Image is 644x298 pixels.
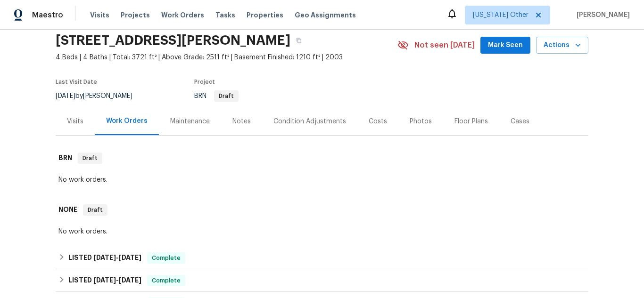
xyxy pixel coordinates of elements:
[511,117,529,126] div: Cases
[32,10,63,20] span: Maestro
[106,116,148,126] div: Work Orders
[93,277,141,283] span: -
[488,40,523,51] span: Mark Seen
[90,10,109,20] span: Visits
[79,153,101,163] span: Draft
[56,195,588,225] div: NONE Draft
[544,40,581,51] span: Actions
[414,40,475,50] span: Not seen [DATE]
[84,205,107,215] span: Draft
[232,117,251,126] div: Notes
[56,247,588,269] div: LISTED [DATE]-[DATE]Complete
[56,269,588,292] div: LISTED [DATE]-[DATE]Complete
[93,277,116,283] span: [DATE]
[161,10,204,20] span: Work Orders
[67,117,83,126] div: Visits
[536,37,588,54] button: Actions
[56,93,75,99] span: [DATE]
[56,53,397,62] span: 4 Beds | 4 Baths | Total: 3721 ft² | Above Grade: 2511 ft² | Basement Finished: 1210 ft² | 2003
[273,117,346,126] div: Condition Adjustments
[56,143,588,173] div: BRN Draft
[215,12,235,18] span: Tasks
[295,10,356,20] span: Geo Assignments
[56,90,144,102] div: by [PERSON_NAME]
[68,252,141,264] h6: LISTED
[58,227,586,236] div: No work orders.
[68,275,141,286] h6: LISTED
[480,37,530,54] button: Mark Seen
[119,277,141,283] span: [DATE]
[93,254,116,261] span: [DATE]
[573,10,630,20] span: [PERSON_NAME]
[56,79,97,85] span: Last Visit Date
[410,117,432,126] div: Photos
[93,254,141,261] span: -
[290,32,307,49] button: Copy Address
[148,253,184,263] span: Complete
[148,276,184,285] span: Complete
[58,153,72,164] h6: BRN
[56,36,290,45] h2: [STREET_ADDRESS][PERSON_NAME]
[369,117,387,126] div: Costs
[473,10,528,20] span: [US_STATE] Other
[170,117,210,126] div: Maintenance
[58,175,586,185] div: No work orders.
[247,10,283,20] span: Properties
[194,93,239,99] span: BRN
[454,117,488,126] div: Floor Plans
[119,254,141,261] span: [DATE]
[121,10,150,20] span: Projects
[215,93,238,99] span: Draft
[194,79,215,85] span: Project
[58,204,77,216] h6: NONE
